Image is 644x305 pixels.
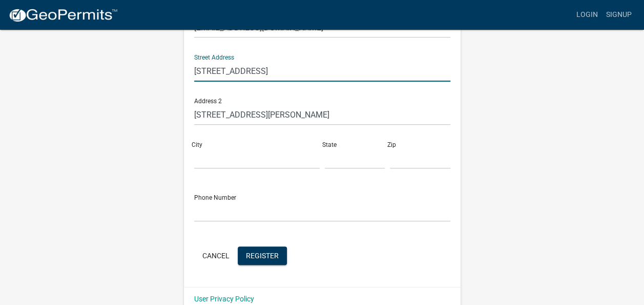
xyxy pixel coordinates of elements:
a: Signup [602,5,636,25]
button: Register [238,246,287,265]
a: Login [572,5,602,25]
span: Register [246,251,279,259]
a: User Privacy Policy [194,295,254,303]
button: Cancel [194,246,238,265]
